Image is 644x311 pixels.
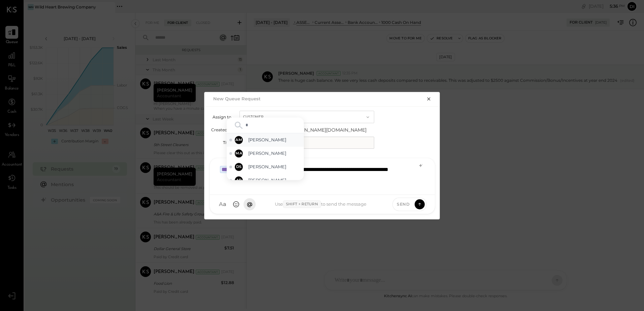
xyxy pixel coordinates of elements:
div: Use to send the message [256,200,386,208]
h2: New Queue Request [213,96,261,101]
span: AM [235,137,242,143]
span: [EMAIL_ADDRESS][PERSON_NAME][DOMAIN_NAME] [241,127,376,133]
span: MA [235,151,242,156]
span: [PERSON_NAME] [248,137,301,143]
div: Select Mohammadsalkin Ansari - Offline [227,147,304,160]
span: [PERSON_NAME] [248,177,301,183]
div: Select Alex Racioppi - Offline [227,174,304,187]
span: DS [236,164,242,170]
span: AR [236,178,242,183]
span: Send [397,201,410,207]
button: @ [244,198,256,210]
label: Assign to [211,114,231,119]
button: Aa [217,198,229,210]
span: [PERSON_NAME] [248,164,301,170]
span: [PERSON_NAME] [248,150,301,157]
div: Select Ali Mehdi - Offline [227,133,304,147]
label: Created by [211,127,233,132]
button: Customer [239,111,374,123]
span: Shift + Return [283,200,321,208]
label: Title [211,140,231,145]
span: @ [247,201,253,208]
div: Select Divya Salvani - Offline [227,160,304,174]
span: a [223,201,226,208]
